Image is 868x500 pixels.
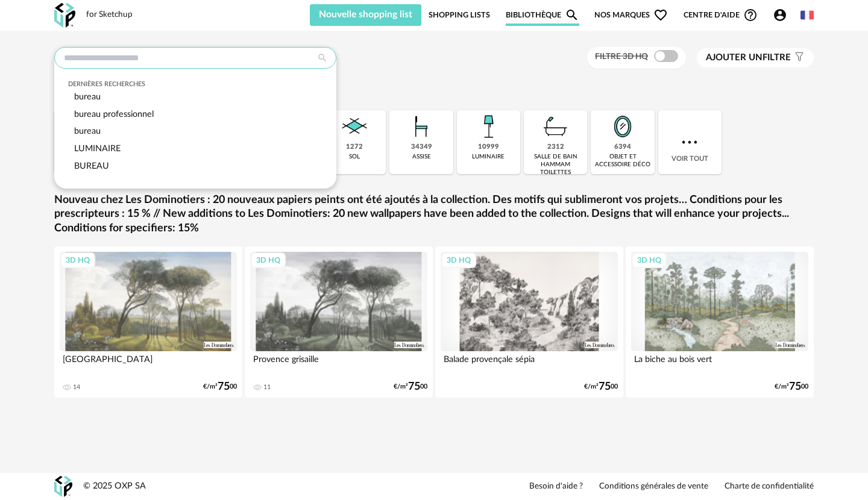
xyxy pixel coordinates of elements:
span: 75 [789,383,801,391]
span: Account Circle icon [773,8,787,22]
div: €/m² 00 [394,383,427,391]
img: Miroir.png [606,110,639,143]
div: €/m² 00 [775,383,808,391]
a: Shopping Lists [429,4,490,26]
div: 1272 [346,143,363,152]
div: objet et accessoire déco [594,153,650,169]
div: Dernières recherches [68,80,323,89]
img: Assise.png [405,110,438,143]
span: filtre [706,52,791,64]
span: Heart Outline icon [653,8,668,22]
span: Centre d'aideHelp Circle Outline icon [684,8,758,22]
div: 3D HQ [441,252,476,268]
a: 3D HQ [GEOGRAPHIC_DATA] 14 €/m²7500 [54,246,242,398]
div: sol [349,153,360,161]
div: 3D HQ [632,252,667,268]
img: fr [800,8,814,22]
span: Nos marques [594,4,668,26]
div: €/m² 00 [584,383,618,391]
div: 14 [73,383,80,392]
div: [GEOGRAPHIC_DATA] [60,351,237,375]
div: luminaire [472,153,505,161]
a: 3D HQ La biche au bois vert €/m²7500 [626,246,814,398]
button: Nouvelle shopping list [310,4,421,26]
span: bureau professionnel [74,110,154,119]
a: Charte de confidentialité [725,481,814,492]
span: Magnify icon [565,8,579,22]
div: 10999 [478,143,499,152]
img: OXP [54,3,75,28]
div: 11 [263,383,271,392]
div: 6394 [614,143,631,152]
div: assise [412,153,431,161]
div: for Sketchup [86,10,133,20]
span: Nouvelle shopping list [319,10,412,19]
span: BUREAU [74,161,109,170]
span: Filtre 3D HQ [595,52,648,61]
a: BibliothèqueMagnify icon [506,4,579,26]
div: Voir tout [658,110,722,174]
div: 2312 [547,143,564,152]
a: Nouveau chez Les Dominotiers : 20 nouveaux papiers peints ont été ajoutés à la collection. Des mo... [54,193,814,236]
span: bureau [74,92,101,101]
div: salle de bain hammam toilettes [527,153,583,177]
div: 3D HQ [251,252,286,268]
span: 75 [408,383,420,391]
div: La biche au bois vert [631,351,808,375]
a: Conditions générales de vente [599,481,708,492]
span: Account Circle icon [773,8,793,22]
div: €/m² 00 [203,383,237,391]
span: bureau [74,127,101,136]
button: Ajouter unfiltre Filter icon [697,48,814,67]
div: Provence grisaille [250,351,427,375]
span: Ajouter un [706,53,763,62]
span: Help Circle Outline icon [743,8,758,22]
a: Besoin d'aide ? [529,481,583,492]
span: LUMINAIRE [74,144,121,153]
img: Salle%20de%20bain.png [539,110,572,143]
div: Balade provençale sépia [441,351,618,375]
img: Luminaire.png [472,110,505,143]
div: © 2025 OXP SA [83,481,146,492]
img: Sol.png [338,110,371,143]
img: more.7b13dc1.svg [679,131,700,153]
div: 3D HQ [60,252,95,268]
a: 3D HQ Provence grisaille 11 €/m²7500 [245,246,433,398]
img: OXP [54,476,72,497]
span: Filter icon [791,52,805,64]
span: 75 [218,383,230,391]
span: 75 [599,383,611,391]
a: 3D HQ Balade provençale sépia €/m²7500 [435,246,623,398]
div: 34349 [411,143,432,152]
